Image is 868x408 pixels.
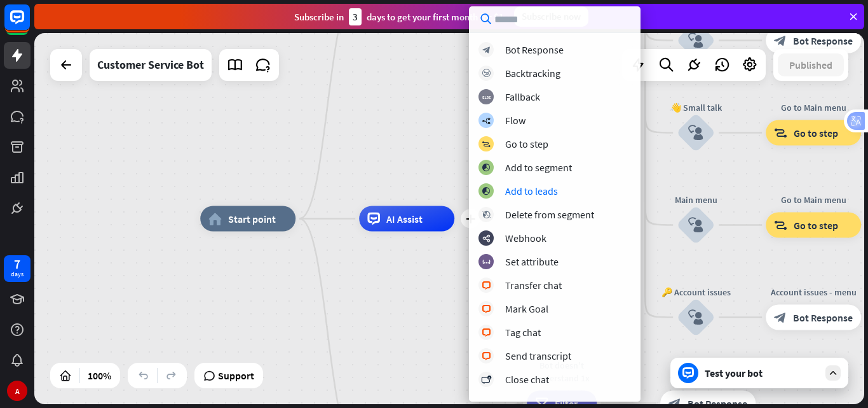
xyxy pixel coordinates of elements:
div: Set attribute [505,255,559,268]
div: Webhook [505,232,546,244]
div: Customer Service Bot [97,49,204,81]
div: Flow [505,114,526,127]
i: block_backtracking [482,69,491,78]
span: Go to step [794,219,838,232]
i: block_livechat [482,305,491,313]
div: Subscribe in days to get your first month for $1 [294,8,504,25]
div: 🔑 Account issues [658,286,734,299]
i: block_livechat [482,328,491,337]
div: A [7,381,27,401]
i: block_livechat [482,281,491,290]
i: block_delete_from_segment [482,211,491,219]
i: plus [466,215,475,223]
i: block_goto [482,140,491,148]
i: block_bot_response [482,46,491,54]
span: Start point [228,213,276,225]
div: Fallback [505,90,540,103]
i: block_close_chat [481,376,491,384]
i: home_2 [208,213,222,225]
i: block_add_to_segment [482,164,491,172]
i: block_fallback [482,93,491,101]
div: Backtracking [505,67,560,80]
div: Send transcript [505,349,571,362]
i: block_livechat [482,352,491,360]
div: Tag chat [505,326,541,339]
div: Test your bot [705,367,819,379]
div: Mark Goal [505,302,548,315]
div: Bot Response [505,43,564,56]
div: 3 [349,8,362,25]
i: block_bot_response [774,311,787,324]
i: block_user_input [688,33,703,48]
i: block_user_input [688,218,703,233]
span: Bot Response [793,311,853,324]
span: Go to step [794,127,838,139]
i: block_goto [774,127,787,139]
i: block_goto [774,219,787,232]
i: block_user_input [688,310,703,325]
div: Close chat [505,373,549,386]
a: 7 days [4,255,31,282]
div: days [11,270,24,279]
div: Add to leads [505,185,558,197]
div: Main menu [658,193,734,206]
i: builder_tree [482,116,491,125]
span: Support [218,365,254,386]
i: webhooks [482,234,491,243]
div: Please rephrase [651,372,765,384]
div: Delete from segment [505,208,594,221]
i: block_add_to_segment [482,187,491,195]
span: AI Assist [386,213,423,225]
div: Go to step [505,137,548,150]
i: block_bot_response [774,34,787,47]
div: Add to segment [505,161,572,174]
i: block_set_attribute [482,258,491,266]
div: 7 [14,258,20,270]
div: Transfer chat [505,279,562,292]
button: Published [778,53,844,76]
div: 👋 Small talk [658,101,734,114]
button: Open LiveChat chat widget [10,5,48,43]
div: 100% [84,365,115,386]
i: block_user_input [688,125,703,141]
span: Bot Response [793,34,853,47]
